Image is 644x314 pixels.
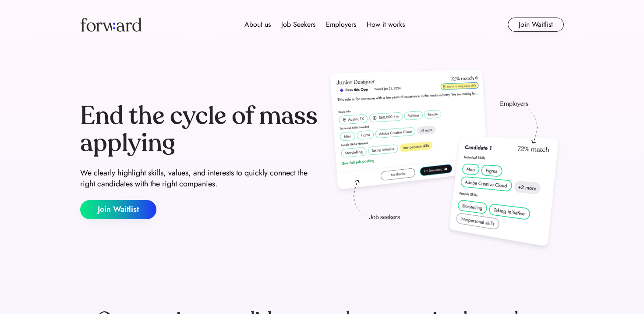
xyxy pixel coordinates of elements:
[367,19,405,30] div: How it works
[80,200,156,219] button: Join Waitlist
[508,18,564,32] button: Join Waitlist
[326,19,356,30] div: Employers
[281,19,315,30] div: Job Seekers
[244,19,271,30] div: About us
[80,103,318,157] div: End the cycle of mass applying
[80,168,318,189] div: We clearly highlight skills, values, and interests to quickly connect the right candidates with t...
[80,18,142,32] img: Forward logo
[326,67,564,255] img: hero-image.png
